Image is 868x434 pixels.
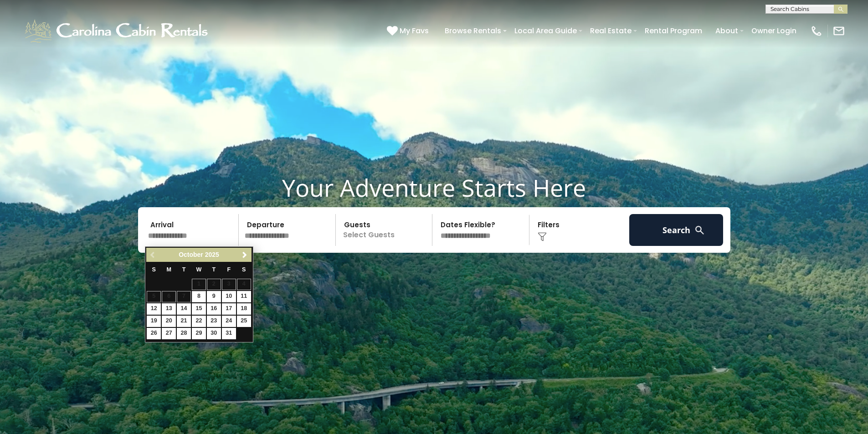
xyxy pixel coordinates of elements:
h1: Your Adventure Starts Here [7,174,861,202]
span: My Favs [400,25,429,36]
a: 24 [222,316,236,327]
a: Next [239,249,251,260]
span: October [179,251,203,258]
a: 21 [177,316,191,327]
a: 13 [162,303,176,315]
a: 16 [207,303,221,315]
span: Wednesday [196,266,202,273]
span: Sunday [152,266,156,273]
a: 17 [222,303,236,315]
img: mail-regular-white.png [832,25,845,37]
a: 10 [222,291,236,302]
span: Thursday [212,266,216,273]
span: 2025 [205,251,219,258]
a: 22 [192,316,206,327]
a: 26 [147,328,161,339]
a: 9 [207,291,221,302]
p: Select Guests [339,214,432,246]
img: filter--v1.png [538,232,547,241]
a: 14 [177,303,191,315]
a: 23 [207,316,221,327]
button: Search [629,214,724,246]
a: 11 [237,291,251,302]
a: Owner Login [747,23,801,39]
a: 27 [162,328,176,339]
a: 31 [222,328,236,339]
span: Monday [166,266,171,273]
a: 29 [192,328,206,339]
a: Real Estate [586,23,636,39]
a: 20 [162,316,176,327]
a: 12 [147,303,161,315]
img: search-regular-white.png [694,225,705,236]
a: My Favs [387,25,431,37]
a: 15 [192,303,206,315]
a: 25 [237,316,251,327]
a: 19 [147,316,161,327]
span: Saturday [242,266,246,273]
span: Friday [227,266,231,273]
a: 30 [207,328,221,339]
a: 18 [237,303,251,315]
span: Tuesday [182,266,186,273]
img: White-1-1-2.png [23,17,212,45]
img: phone-regular-white.png [810,25,823,37]
a: Rental Program [640,23,707,39]
a: Local Area Guide [510,23,581,39]
a: About [711,23,743,39]
a: Browse Rentals [440,23,506,39]
span: Next [241,251,248,259]
a: 8 [192,291,206,302]
a: 28 [177,328,191,339]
